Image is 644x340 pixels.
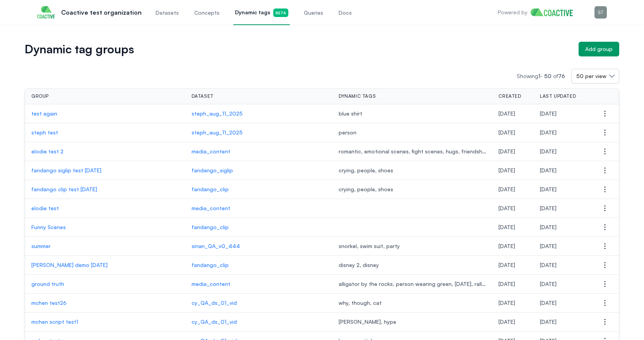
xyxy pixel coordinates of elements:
[37,6,55,19] img: Coactive test organization
[579,42,619,56] button: Add group
[31,110,179,117] a: test again
[540,129,557,136] span: Monday, August 11, 2025 at 9:45:01 AM PDT
[235,8,288,17] span: Dynamic tags
[339,129,486,136] span: person
[540,186,557,192] span: Tuesday, July 1, 2025 at 10:16:15 AM PDT
[192,261,326,269] a: fandango_clip
[31,280,179,288] a: ground truth
[498,110,515,117] span: Monday, August 11, 2025 at 9:56:09 AM PDT
[31,129,179,136] a: steph test
[31,148,179,155] a: elodie test 2
[25,44,572,54] h1: Dynamic tag groups
[192,204,326,212] a: media_content
[31,318,179,326] a: mchen script test1
[498,262,515,268] span: Friday, May 30, 2025 at 10:30:18 AM PDT
[31,242,179,250] a: summer
[31,167,179,174] a: fandango siglip test [DATE]
[31,185,179,193] a: fandango clip test [DATE]
[31,93,49,99] span: Group
[498,186,515,192] span: Tuesday, July 1, 2025 at 10:16:15 AM PDT
[540,318,557,325] span: Thursday, May 29, 2025 at 11:59:44 AM PDT
[273,8,288,17] span: Beta
[498,8,528,16] p: Powered by
[558,73,565,79] span: 76
[192,185,326,193] a: fandango_clip
[540,167,557,173] span: Tuesday, July 1, 2025 at 10:17:12 AM PDT
[540,280,557,287] span: Friday, May 30, 2025 at 9:54:51 AM PDT
[192,223,326,231] a: fandango_clip
[192,129,326,136] a: steph_aug_11_2025
[498,148,515,155] span: Thursday, July 10, 2025 at 11:20:07 AM PDT
[339,299,486,307] span: why, though, cat
[498,280,515,287] span: Friday, May 30, 2025 at 9:54:51 AM PDT
[339,318,486,326] span: [PERSON_NAME], hype
[339,167,486,174] span: crying, people, shoes
[192,110,326,117] a: steph_aug_11_2025
[540,93,576,99] span: Last updated
[31,261,179,269] a: [PERSON_NAME] demo [DATE]
[192,280,326,288] a: media_content
[540,262,557,268] span: Friday, May 30, 2025 at 10:30:18 AM PDT
[540,299,557,306] span: Thursday, May 29, 2025 at 12:00:28 PM PDT
[31,223,179,231] a: Funny Scenes
[192,299,326,307] a: cy_QA_ds_01_vid
[498,224,515,230] span: Thursday, June 12, 2025 at 12:16:38 PM PDT
[517,72,571,80] p: Showing -
[156,9,179,17] span: Datasets
[61,8,142,17] p: Coactive test organization
[544,73,552,79] span: 50
[339,93,376,99] span: Dynamic tags
[498,167,515,173] span: Tuesday, July 1, 2025 at 10:17:12 AM PDT
[531,8,579,16] img: Home
[576,72,606,80] span: 50 per view
[571,69,619,83] button: 50 per view
[540,243,557,249] span: Wednesday, June 4, 2025 at 5:13:14 PM PDT
[594,6,607,19] img: Menu for the logged in user
[304,9,323,17] span: Queries
[540,110,557,117] span: Monday, August 11, 2025 at 9:56:09 AM PDT
[339,185,486,193] span: crying, people, shoes
[339,148,486,155] span: romantic, emotional scenes, fight scenes, hugs, friendship, romantic scene, score
[339,280,486,288] span: alligator by the rocks, person wearing green, [DATE], rallying
[540,148,557,155] span: Thursday, July 10, 2025 at 11:20:07 AM PDT
[31,299,179,307] a: mchen test26
[192,148,326,155] a: media_content
[498,243,515,249] span: Wednesday, June 4, 2025 at 5:13:14 PM PDT
[498,129,515,136] span: Monday, August 11, 2025 at 9:45:01 AM PDT
[192,318,326,326] a: cy_QA_ds_01_vid
[339,110,486,117] span: blue shirt
[538,73,540,79] span: 1
[194,9,219,17] span: Concepts
[31,204,179,212] a: elodie test
[192,167,326,174] a: fandango_siglip
[498,318,515,325] span: Thursday, May 29, 2025 at 11:59:44 AM PDT
[540,205,557,211] span: Friday, June 20, 2025 at 8:36:08 PM PDT
[540,224,557,230] span: Thursday, June 12, 2025 at 12:16:38 PM PDT
[192,242,326,250] a: sinan_QA_v0_444
[192,93,214,99] span: Dataset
